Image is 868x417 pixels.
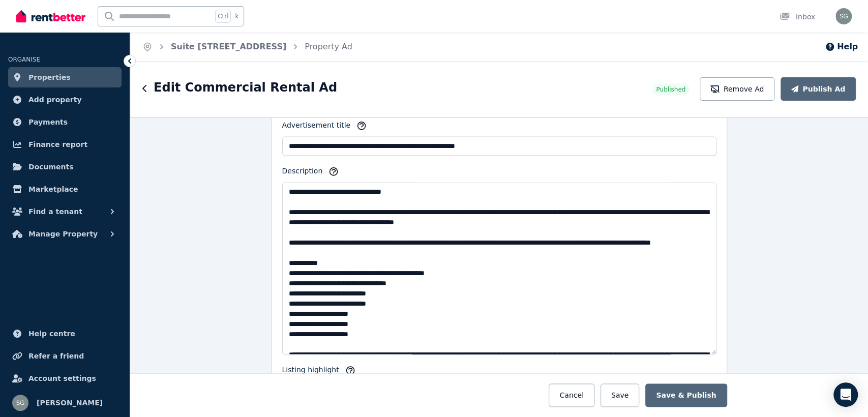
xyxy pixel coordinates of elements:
[8,346,122,366] a: Refer a friend
[171,42,286,51] a: Suite [STREET_ADDRESS]
[282,365,339,379] label: Listing highlight
[8,112,122,132] a: Payments
[8,67,122,87] a: Properties
[28,94,82,106] span: Add property
[833,382,858,407] div: Open Intercom Messenger
[8,157,122,177] a: Documents
[601,383,639,407] button: Save
[781,77,856,101] button: Publish Ad
[154,79,337,96] h1: Edit Commercial Rental Ad
[8,323,122,344] a: Help centre
[8,201,122,222] button: Find a tenant
[549,383,594,407] button: Cancel
[16,9,85,24] img: RentBetter
[835,8,852,24] img: Sydney Gale
[28,350,84,362] span: Refer a friend
[28,372,96,384] span: Account settings
[282,120,351,134] label: Advertisement title
[12,395,28,411] img: Sydney Gale
[780,12,815,22] div: Inbox
[28,183,78,195] span: Marketplace
[28,327,75,340] span: Help centre
[235,12,238,20] span: k
[305,42,352,51] a: Property Ad
[28,161,74,173] span: Documents
[656,85,685,94] span: Published
[215,10,231,23] span: Ctrl
[645,383,727,407] button: Save & Publish
[28,228,98,240] span: Manage Property
[8,90,122,110] a: Add property
[37,397,103,409] span: [PERSON_NAME]
[28,205,82,218] span: Find a tenant
[8,179,122,199] a: Marketplace
[8,368,122,389] a: Account settings
[28,71,71,83] span: Properties
[28,116,68,128] span: Payments
[282,166,323,180] label: Description
[8,56,40,63] span: ORGANISE
[8,134,122,155] a: Finance report
[130,33,365,61] nav: Breadcrumb
[825,41,858,53] button: Help
[28,138,87,151] span: Finance report
[8,224,122,244] button: Manage Property
[700,77,774,101] button: Remove Ad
